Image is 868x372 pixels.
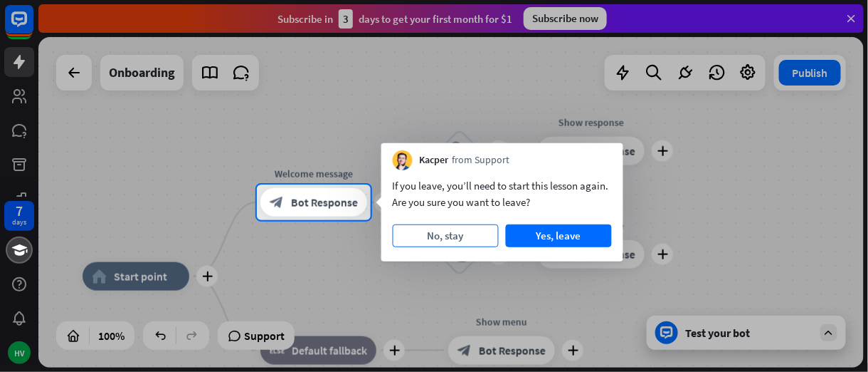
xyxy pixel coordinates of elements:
[420,153,449,167] span: Kacper
[452,153,510,167] span: from Support
[291,195,358,210] span: Bot Response
[11,6,54,48] button: Open LiveChat chat widget
[393,224,499,247] button: No, stay
[270,195,284,210] i: block_bot_response
[506,224,612,247] button: Yes, leave
[393,177,612,210] div: If you leave, you’ll need to start this lesson again. Are you sure you want to leave?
